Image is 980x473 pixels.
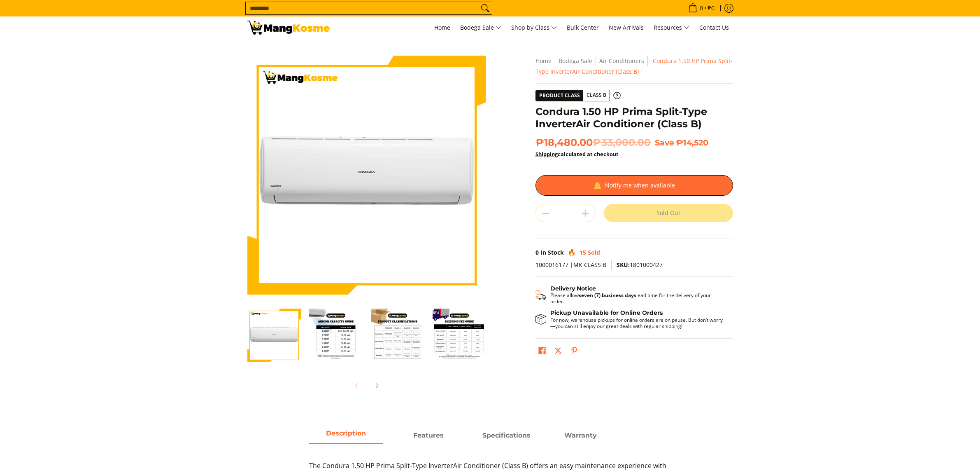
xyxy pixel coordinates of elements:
[460,23,501,33] span: Bodega Sale
[654,23,689,33] span: Resources
[536,345,548,359] a: Share on Facebook
[309,309,363,362] img: Condura 1.50 HP Prima Split-Type InverterAir Conditioner (Class B)-2
[649,16,694,39] a: Resources
[507,16,561,39] a: Shop by Class
[686,4,717,13] span: •
[550,285,596,292] strong: Delivery Notice
[676,138,708,148] span: ₱14,520
[695,16,733,39] a: Contact Us
[568,345,580,359] a: Pin on Pinterest
[433,309,486,362] img: Condura 1.50 HP Prima Split-Type InverterAir Conditioner (Class B)-4
[470,428,544,443] span: Specifications
[605,16,648,39] a: New Arrivals
[535,57,552,65] a: Home
[535,248,539,256] span: 0
[535,90,621,101] a: Product Class Class B
[579,292,636,299] strong: seven (7) business days
[430,16,454,39] a: Home
[593,136,651,149] del: ₱33,000.00
[535,56,733,77] nav: Breadcrumbs
[535,285,725,305] button: Shipping & Delivery
[699,23,729,31] span: Contact Us
[434,23,450,31] span: Home
[655,138,674,148] span: Save
[391,428,466,443] span: Features
[563,16,603,39] a: Bulk Center
[544,428,618,444] a: Description 3
[588,248,600,256] span: Sold
[536,90,583,101] span: Product Class
[309,428,383,444] a: Description
[552,345,564,359] a: Post on X
[247,114,486,236] img: Condura 1.50 HP Prima Split-Type InverterAir Conditioner (Class B)
[368,377,386,395] button: Next
[617,261,630,269] span: SKU:
[511,23,557,33] span: Shop by Class
[617,261,663,269] span: 1801000427
[544,428,618,443] span: Warranty
[567,23,599,31] span: Bulk Center
[706,5,716,11] span: ₱0
[371,309,424,362] img: Condura 1.50 HP Prima Split-Type InverterAir Conditioner (Class B)-3
[535,150,558,158] a: Shipping
[580,248,586,256] span: 15
[535,261,606,269] span: 1000016177 |MK CLASS B
[247,21,330,35] img: Condura 1.50 HP Prima Split-Type InverterAir Conditioner (Class B) | Mang Kosme
[550,309,663,316] strong: Pickup Unavailable for Online Orders
[535,57,733,75] span: Condura 1.50 HP Prima Split-Type InverterAir Conditioner (Class B)
[535,150,619,158] strong: calculated at checkout
[470,428,544,444] a: Description 2
[609,23,644,31] span: New Arrivals
[479,2,492,14] button: Search
[698,5,704,11] span: 0
[583,90,610,101] span: Class B
[535,136,651,149] span: ₱18,480.00
[550,292,725,304] p: Please allow lead time for the delivery of your order.
[599,57,644,65] a: Air Conditioners
[338,16,733,39] nav: Main Menu
[456,16,505,39] a: Bodega Sale
[540,248,564,256] span: In Stock
[247,322,301,349] img: Condura 1.50 HP Prima Split-Type InverterAir Conditioner (Class B)-1
[550,317,725,329] p: For now, warehouse pickups for online orders are on pause. But don’t worry—you can still enjoy ou...
[559,57,592,65] a: Bodega Sale
[535,105,733,130] h1: Condura 1.50 HP Prima Split-Type InverterAir Conditioner (Class B)
[391,428,466,444] a: Description 1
